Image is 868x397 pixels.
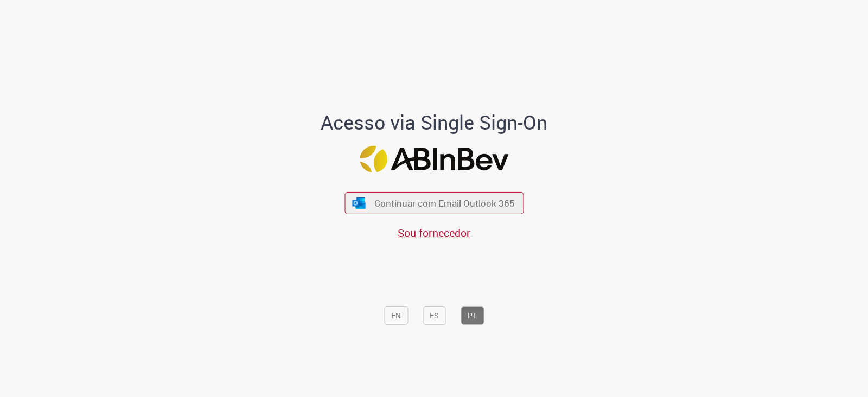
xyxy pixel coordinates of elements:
[284,112,585,133] h1: Acesso via Single Sign-On
[344,192,524,214] button: ícone Azure/Microsoft 360 Continuar com Email Outlook 365
[461,306,484,325] button: PT
[352,197,367,208] img: ícone Azure/Microsoft 360
[360,146,508,172] img: Logo ABInBev
[398,226,470,240] a: Sou fornecedor
[374,197,515,209] span: Continuar com Email Outlook 365
[384,306,408,325] button: EN
[423,306,446,325] button: ES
